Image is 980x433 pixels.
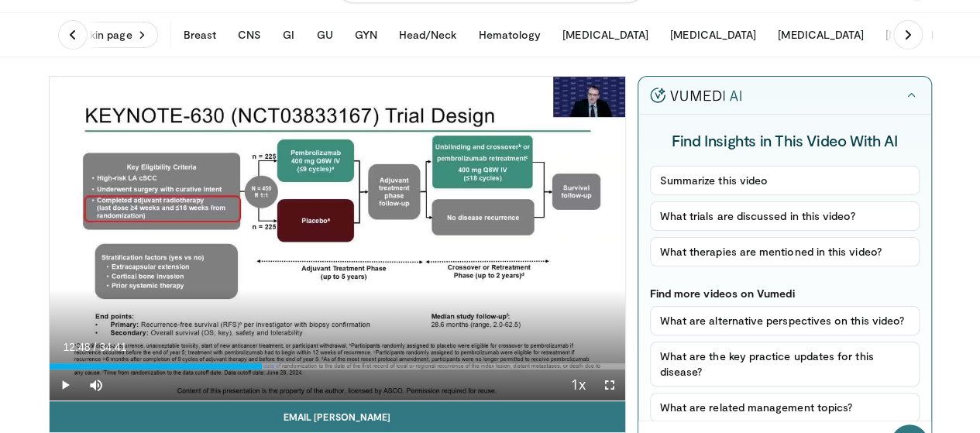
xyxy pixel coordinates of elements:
[650,306,920,335] button: What are alternative perspectives on this video?
[50,401,625,432] a: Email [PERSON_NAME]
[229,19,270,50] button: CNS
[650,88,741,103] img: vumedi-ai-logo.v2.svg
[650,130,920,150] h4: Find Insights in This Video With AI
[769,19,873,50] button: [MEDICAL_DATA]
[174,19,225,50] button: Breast
[390,19,466,50] button: Head/Neck
[50,369,81,400] button: Play
[553,19,658,50] button: [MEDICAL_DATA]
[273,19,304,50] button: GI
[81,369,112,400] button: Mute
[650,201,920,231] button: What trials are discussed in this video?
[563,369,594,400] button: Playback Rate
[50,77,625,401] video-js: Video Player
[49,22,158,48] a: Visit Skin page
[94,341,97,353] span: /
[650,237,920,266] button: What therapies are mentioned in this video?
[650,166,920,195] button: Summarize this video
[650,287,920,300] p: Find more videos on Vumedi
[50,363,625,369] div: Progress Bar
[346,19,387,50] button: GYN
[594,369,625,400] button: Fullscreen
[307,19,342,50] button: GU
[650,393,920,422] button: What are related management topics?
[64,341,91,353] span: 12:48
[650,342,920,387] button: What are the key practice updates for this disease?
[469,19,550,50] button: Hematology
[99,341,126,353] span: 34:41
[661,19,765,50] button: [MEDICAL_DATA]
